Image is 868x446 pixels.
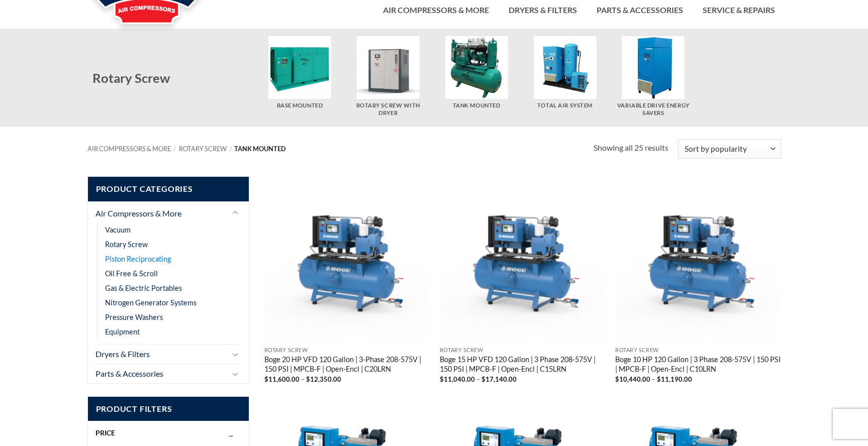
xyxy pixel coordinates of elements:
a: Visit product category Total Air System [526,36,604,109]
span: Product Filters [88,397,249,421]
a: Oil Free & Scroll [105,266,158,281]
span: Price [95,428,115,437]
h5: Rotary Screw With Dryer [349,102,427,117]
span: – [301,375,305,383]
a: Vacuum [105,222,131,237]
a: Nitrogen Generator Systems [105,295,197,310]
a: Visit product category Variable Drive Energy Savers [614,36,693,117]
a: Rotary Screw [179,145,227,153]
h5: Total Air System [526,102,604,109]
h5: Base Mounted [260,102,339,109]
a: Visit product category Rotary Screw With Dryer [349,36,427,117]
img: Tank Mounted [445,36,508,99]
img: Boge 10 HP 120 Gallon | 3 Phase 208-575V | 150 PSI | MPCB-F | Open-Encl | C10LRN [615,176,781,342]
p: Rotary Screw [615,347,781,354]
span: $ [481,375,486,383]
a: Pressure Washers [105,310,163,324]
bdi: 11,040.00 [440,375,475,383]
button: Toggle [229,207,241,219]
button: Toggle [229,348,241,360]
a: Visit product category Base Mounted [260,36,339,109]
span: $ [615,375,619,383]
img: Total Air System [533,36,596,99]
span: – [476,375,480,383]
a: Piston Reciprocating [105,252,171,266]
span: $ [306,375,310,383]
h5: Variable Drive Energy Savers [614,102,693,117]
a: Parts & Accessories [95,364,227,383]
a: Boge 15 HP VFD 120 Gallon | 3 Phase 208-575V | 150 PSI | MPCB-F | Open-Encl | C15LRN [440,355,606,375]
span: $ [264,375,268,383]
img: Boge 20 HP VFD 120 Gallon | 3-Phase 208-575V | 150 PSI | MPCB-F | Open-Encl | C20LRN [264,176,430,342]
a: Visit product category Tank Mounted [437,36,516,109]
select: Shop order [678,139,781,159]
img: Rotary Screw With Dryer [357,36,420,99]
span: $ [440,375,444,383]
span: Product Categories [88,177,249,201]
p: Showing all 25 results [594,141,668,154]
bdi: 11,190.00 [657,375,692,383]
bdi: 11,600.00 [264,375,300,383]
span: / [230,145,232,153]
a: Gas & Electric Portables [105,281,182,295]
bdi: 17,140.00 [481,375,517,383]
a: Dryers & Filters [95,345,227,364]
p: Rotary Screw [264,347,430,354]
span: / [173,145,176,153]
img: Variable Drive Energy Savers [622,36,685,99]
a: Boge 20 HP VFD 120 Gallon | 3-Phase 208-575V | 150 PSI | MPCB-F | Open-Encl | C20LRN [264,355,430,375]
a: Boge 10 HP 120 Gallon | 3 Phase 208-575V | 150 PSI | MPCB-F | Open-Encl | C10LRN [615,355,781,375]
button: Toggle [229,368,241,380]
bdi: 12,350.00 [306,375,341,383]
span: $ [657,375,661,383]
img: Base Mounted [268,36,331,99]
span: – [652,375,655,383]
a: Air Compressors & More [87,145,171,153]
a: Air Compressors & More [95,204,227,223]
img: Boge 15 HP VFD 120 Gallon | 3 Phase 208-575V | 150 PSI | MPCB-F | Open-Encl | C15LRN [440,176,606,342]
a: Rotary Screw [105,237,148,252]
p: Rotary Screw [440,347,606,354]
h2: Rotary Screw [92,70,261,86]
h5: Tank Mounted [437,102,516,109]
nav: Breadcrumb [87,145,594,153]
bdi: 10,440.00 [615,375,650,383]
a: Equipment [105,324,140,339]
